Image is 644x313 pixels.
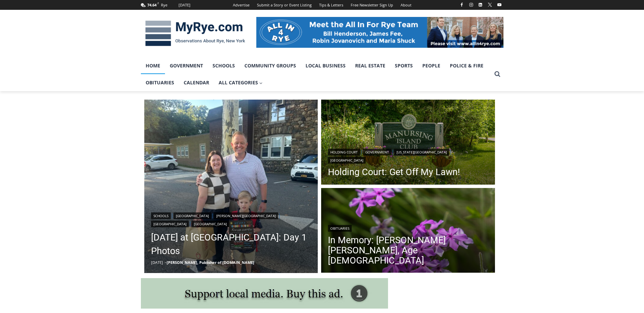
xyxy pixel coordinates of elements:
a: Calendar [179,74,214,91]
img: MyRye.com [141,16,250,51]
a: Obituaries [141,74,179,91]
a: [GEOGRAPHIC_DATA] [191,221,229,227]
a: [GEOGRAPHIC_DATA] [151,221,189,227]
img: All in for Rye [256,17,503,47]
img: (PHOTO: Manursing Island Club in Rye. File photo, 2024. Credit: Justin Gray.) [321,100,495,186]
a: YouTube [495,1,503,9]
a: X [486,1,494,9]
a: [US_STATE][GEOGRAPHIC_DATA] [394,149,449,155]
img: (PHOTO: Henry arrived for his first day of Kindergarten at Midland Elementary School. He likes cu... [144,100,318,273]
a: All Categories [214,74,268,91]
a: People [418,57,445,74]
a: Police & Fire [445,57,488,74]
a: Read More Holding Court: Get Off My Lawn! [321,100,495,186]
a: Linkedin [476,1,484,9]
div: | | | [328,147,488,164]
a: Facebook [458,1,466,9]
span: – [165,260,167,265]
a: Local Business [301,57,350,74]
a: Holding Court [328,149,360,155]
div: [DATE] [179,2,190,8]
a: [DATE] at [GEOGRAPHIC_DATA]: Day 1 Photos [151,231,311,258]
a: Holding Court: Get Off My Lawn! [328,167,488,177]
a: [PERSON_NAME], Publisher of [DOMAIN_NAME] [167,260,254,265]
a: Home [141,57,165,74]
a: [GEOGRAPHIC_DATA] [328,157,366,164]
a: Government [363,149,391,155]
a: Obituaries [328,225,352,232]
a: Government [165,57,208,74]
a: [PERSON_NAME][GEOGRAPHIC_DATA] [214,212,278,219]
a: In Memory: [PERSON_NAME] [PERSON_NAME], Age [DEMOGRAPHIC_DATA] [328,235,488,266]
a: Read More In Memory: Barbara Porter Schofield, Age 90 [321,188,495,275]
a: Instagram [467,1,475,9]
span: F [158,1,159,5]
a: Community Groups [240,57,301,74]
button: View Search Form [491,68,503,80]
a: Real Estate [350,57,390,74]
a: Sports [390,57,418,74]
img: (PHOTO: Kim Eierman of EcoBeneficial designed and oversaw the installation of native plant beds f... [321,188,495,275]
a: [GEOGRAPHIC_DATA] [173,212,211,219]
a: Schools [208,57,240,74]
a: Schools [151,212,171,219]
img: support local media, buy this ad [141,278,388,309]
div: | | | | [151,211,311,227]
nav: Primary Navigation [141,57,491,91]
span: 74.64 [147,2,157,7]
div: Rye [161,2,167,8]
a: Read More First Day of School at Rye City Schools: Day 1 Photos [144,100,318,273]
span: All Categories [219,79,263,86]
time: [DATE] [151,260,163,265]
